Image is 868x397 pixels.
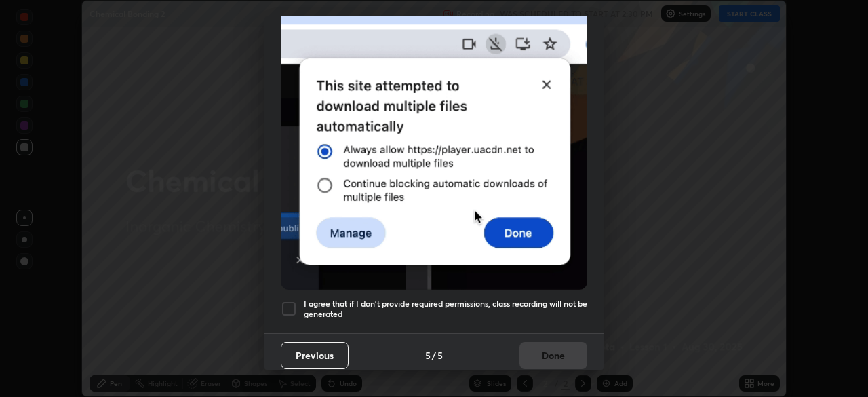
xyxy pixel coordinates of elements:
[425,348,431,362] h4: 5
[304,299,587,320] h5: I agree that if I don't provide required permissions, class recording will not be generated
[281,342,349,369] button: Previous
[432,348,436,362] h4: /
[437,348,443,362] h4: 5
